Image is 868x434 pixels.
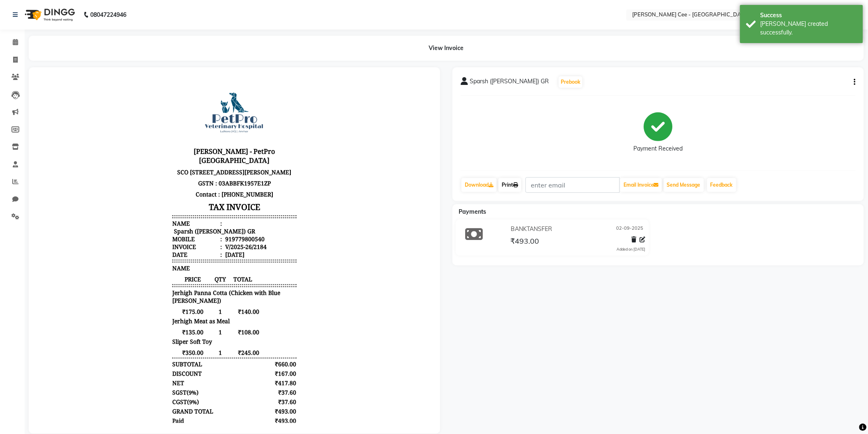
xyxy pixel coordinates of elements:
div: 1 [176,253,190,260]
span: 9% [152,313,160,321]
h3: TAX INVOICE [135,124,259,139]
span: NAME [135,189,153,196]
div: NET [135,304,147,311]
div: ₹660.00 [227,285,260,292]
a: Feedback [707,178,736,192]
div: Paid [135,341,147,349]
span: ₹493.00 [510,236,539,248]
button: Send Message [664,178,704,192]
div: ₹493.00 [227,341,260,349]
span: QTY [176,200,190,208]
span: Sliper Soft Toy [135,262,175,270]
div: Payment Received [634,145,683,153]
button: Prebook [559,76,582,88]
span: : [183,160,185,167]
div: ₹417.80 [227,304,260,311]
span: TOTAL [190,200,222,208]
div: ₹37.60 [227,313,260,321]
span: ₹175.00 [135,232,176,240]
b: 08047224946 [90,3,126,26]
span: : [183,167,185,175]
div: 1 [176,273,190,281]
span: ₹135.00 [135,253,176,260]
div: Added on [DATE] [617,247,646,252]
button: Email Invoice [620,178,662,192]
div: View Invoice [29,36,864,61]
div: Mobile [135,160,185,167]
span: BANKTANSFER [511,225,552,233]
div: ₹167.00 [227,294,260,302]
img: file_1747378556496.jpg [167,7,228,68]
div: 919779800540 [187,160,228,167]
span: Sparsh ([PERSON_NAME]) GR [470,77,549,89]
h3: [PERSON_NAME] - PetPro [GEOGRAPHIC_DATA] [135,70,259,91]
div: GRAND TOTAL [135,332,176,340]
p: Contact : [PHONE_NUMBER] [135,113,259,124]
div: ( ) [135,313,162,321]
span: PRICE [135,200,176,208]
div: SUBTOTAL [135,285,165,292]
span: 02-09-2025 [617,225,644,233]
div: ₹493.00 [227,332,260,340]
img: logo [21,3,77,26]
div: Date [135,175,185,183]
span: : [183,175,185,183]
div: ₹37.60 [227,322,260,330]
div: ( ) [135,322,162,330]
div: V/2025-26/2184 [187,167,230,175]
p: SCO [STREET_ADDRESS][PERSON_NAME] [135,91,259,102]
div: Bill created successfully. [761,20,857,37]
div: Success [761,11,857,20]
span: CGST [135,322,150,330]
div: [DATE] [187,175,208,183]
a: Download [461,178,497,192]
span: ₹108.00 [190,253,222,260]
div: 1 [176,232,190,240]
span: : [183,144,185,152]
input: enter email [525,177,620,193]
span: ₹245.00 [190,273,222,281]
span: Payments [459,208,486,215]
a: Print [498,178,521,192]
div: Invoice [135,167,185,175]
div: DISCOUNT [135,294,165,302]
span: ₹140.00 [190,232,222,240]
span: SGST [135,313,150,321]
p: GSTN : 03ABBFK1957E1ZP [135,102,259,113]
span: Jerhigh Panna Cotta (Chicken with Blue [PERSON_NAME]) [135,213,259,229]
span: Jerhigh Meat as Meal [135,242,193,249]
span: ₹350.00 [135,273,176,281]
div: Name [135,144,185,152]
span: 9% [152,323,160,330]
div: Sparsh ([PERSON_NAME]) GR [135,152,218,160]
